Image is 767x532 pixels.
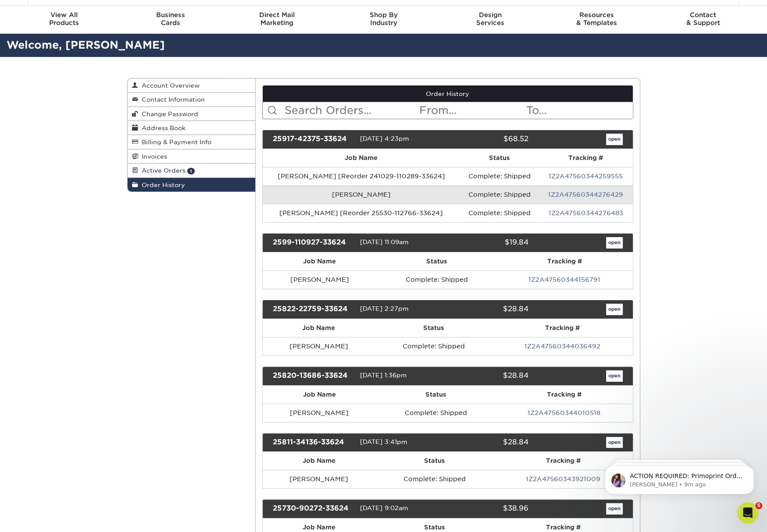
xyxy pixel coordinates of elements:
td: [PERSON_NAME] [263,337,375,355]
span: Order History [138,181,185,188]
td: Complete: Shipped [376,404,496,422]
span: Contact [650,11,756,19]
div: & Support [650,11,756,27]
span: [DATE] 11:09am [360,238,408,245]
div: & Templates [543,11,650,27]
a: Address Book [128,121,256,135]
td: Complete: Shipped [460,167,539,185]
th: Job Name [263,319,375,337]
th: Job Name [263,386,376,404]
span: Design [437,11,543,19]
span: Direct Mail [224,11,330,19]
a: Contact Information [128,92,256,106]
th: Job Name [263,252,377,270]
td: Complete: Shipped [375,470,494,488]
a: Active Orders 1 [128,163,256,177]
input: From... [418,102,525,119]
td: [PERSON_NAME] [Reorder 241029-110289-33624] [263,167,460,185]
div: $28.84 [441,437,535,448]
th: Tracking # [496,386,633,404]
a: Direct MailMarketing [224,6,330,34]
a: 1Z2A47560344036492 [524,343,600,350]
td: Complete: Shipped [377,270,496,289]
a: Shop ByIndustry [330,6,437,34]
a: 1Z2A47560344259555 [549,173,623,180]
td: [PERSON_NAME] [263,185,460,204]
a: Billing & Payment Info [128,135,256,149]
th: Tracking # [539,149,632,167]
a: 1Z2A47560344276483 [549,209,623,216]
div: 2599-110927-33624 [266,237,360,248]
span: View All [11,11,118,19]
a: Resources& Templates [543,6,650,34]
a: Order History [263,85,633,102]
a: 1Z2A47560344010518 [528,409,600,416]
a: open [606,370,623,382]
span: [DATE] 1:36pm [360,372,407,379]
span: 5 [755,502,762,509]
a: 1Z2A47560343921009 [526,475,600,482]
a: Contact& Support [650,6,756,34]
input: To... [525,102,632,119]
span: [DATE] 9:02am [360,505,408,512]
a: 1Z2A47560344156791 [528,276,600,283]
div: $28.84 [441,370,535,382]
td: Complete: Shipped [460,185,539,204]
th: Tracking # [496,252,632,270]
span: Change Password [138,110,198,117]
span: Shop By [330,11,437,19]
a: open [606,437,623,448]
div: Industry [330,11,437,27]
a: BusinessCards [117,6,224,34]
a: 1Z2A47560344276429 [548,191,623,198]
th: Status [377,252,496,270]
th: Tracking # [494,452,633,470]
div: Products [11,11,118,27]
span: Active Orders [138,167,186,174]
a: Order History [128,178,256,192]
a: Change Password [128,107,256,121]
a: Invoices [128,149,256,163]
th: Status [375,452,494,470]
div: Services [437,11,543,27]
a: open [606,134,623,145]
span: Billing & Payment Info [138,138,211,145]
th: Status [460,149,539,167]
div: $68.52 [441,134,535,145]
iframe: Intercom notifications message [592,447,767,508]
div: Cards [117,11,224,27]
span: Address Book [138,124,186,131]
div: 25811-34136-33624 [266,437,360,448]
th: Status [376,386,496,404]
a: View AllProducts [11,6,118,34]
span: Resources [543,11,650,19]
div: $38.96 [441,503,535,514]
th: Job Name [263,452,375,470]
a: DesignServices [437,6,543,34]
div: 25730-90272-33624 [266,503,360,514]
iframe: Intercom live chat [737,502,758,523]
div: 25820-13686-33624 [266,370,360,382]
td: [PERSON_NAME] [Reorder 25530-112766-33624] [263,204,460,222]
div: 25822-22759-33624 [266,304,360,315]
div: Marketing [224,11,330,27]
span: [DATE] 3:41pm [360,438,407,445]
a: Account Overview [128,78,256,92]
div: $28.84 [441,304,535,315]
td: [PERSON_NAME] [263,404,376,422]
span: Business [117,11,224,19]
a: open [606,237,623,248]
td: [PERSON_NAME] [263,470,375,488]
span: Invoices [138,153,167,160]
a: open [606,503,623,514]
td: Complete: Shipped [460,204,539,222]
a: open [606,304,623,315]
td: Complete: Shipped [375,337,492,355]
span: 1 [187,168,195,174]
span: [DATE] 4:23pm [360,135,409,142]
span: Account Overview [138,82,200,89]
div: $19.84 [441,237,535,248]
